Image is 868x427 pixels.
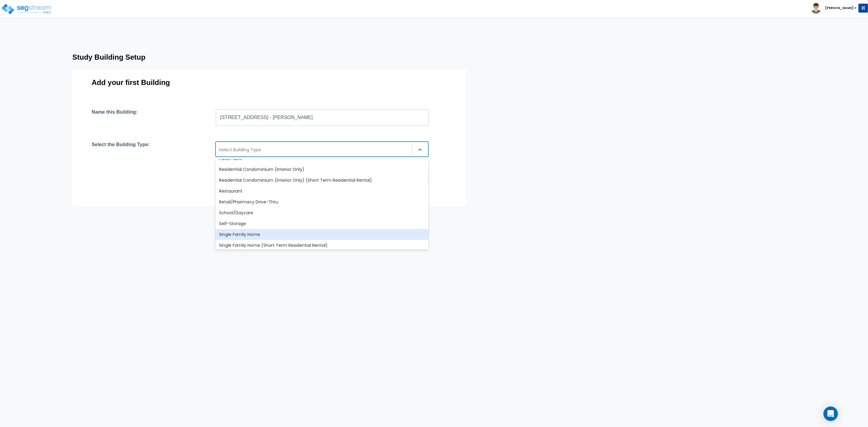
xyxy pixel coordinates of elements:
[92,109,137,126] h4: Name this Building:
[825,6,854,10] b: [PERSON_NAME]
[215,196,428,207] div: Retail/Pharmacy Drive-Thru
[215,164,428,175] div: Residential Condominium (Interior Only)
[215,240,428,251] div: Single Family Home (Short Term Residential Rental)
[1,3,52,15] img: logo_pro_r.png
[823,407,838,421] div: Open Intercom Messenger
[92,78,446,87] h3: Add your first Building
[215,186,428,196] div: Restaurant
[811,3,821,14] img: avatar.png
[215,229,428,240] div: Single Family Home
[216,109,429,126] input: Building Name
[215,207,428,218] div: School/Daycare
[72,53,509,61] h3: Study Building Setup
[92,142,150,157] h4: Select the Building Type:
[215,218,428,229] div: Self-Storage
[215,175,428,186] div: Residential Condominium (Interior Only) (Short Term Residential Rental)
